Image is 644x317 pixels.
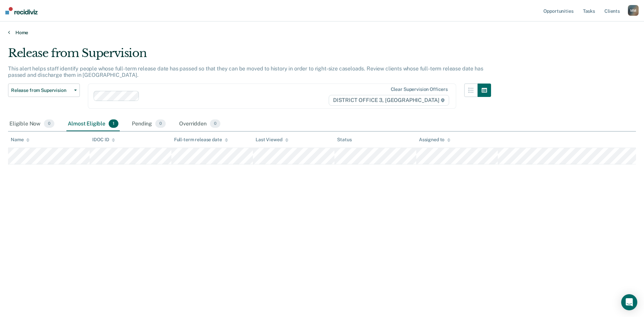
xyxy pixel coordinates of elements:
button: MM [628,5,639,16]
span: DISTRICT OFFICE 3, [GEOGRAPHIC_DATA] [329,95,449,106]
span: Release from Supervision [11,88,71,93]
div: Assigned to [419,137,450,143]
span: 0 [210,119,220,128]
div: Clear supervision officers [391,87,448,92]
span: 1 [109,119,118,128]
img: Recidiviz [5,7,38,14]
div: Pending0 [130,117,167,131]
a: Home [8,30,636,36]
div: Release from Supervision [8,46,491,65]
div: Last Viewed [256,137,288,143]
button: Release from Supervision [8,84,80,97]
p: This alert helps staff identify people whose full-term release date has passed so that they can b... [8,65,483,78]
div: M M [628,5,639,16]
div: Name [11,137,30,143]
div: Full-term release date [174,137,228,143]
div: Overridden0 [178,117,222,131]
div: Open Intercom Messenger [621,294,637,310]
div: IDOC ID [92,137,115,143]
div: Status [337,137,352,143]
div: Almost Eligible1 [66,117,120,131]
span: 0 [155,119,166,128]
span: 0 [44,119,54,128]
div: Eligible Now0 [8,117,56,131]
